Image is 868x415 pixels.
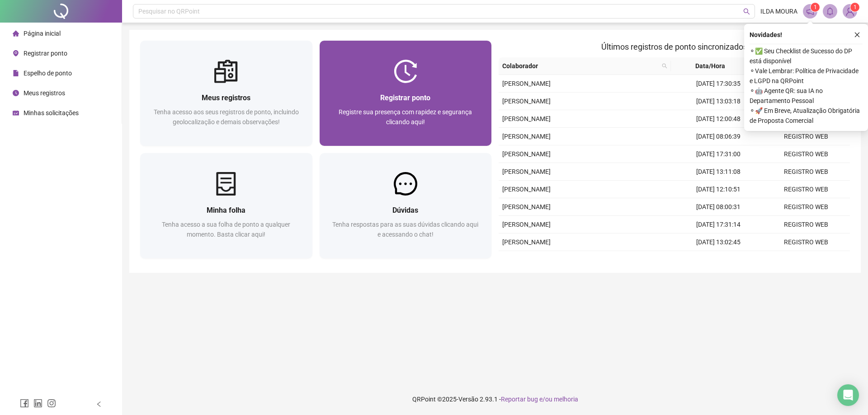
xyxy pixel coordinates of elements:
td: REGISTRO WEB [762,198,850,216]
span: environment [13,50,19,56]
span: [PERSON_NAME] [502,150,551,158]
span: Tenha acesso aos seus registros de ponto, incluindo geolocalização e demais observações! [154,108,299,126]
td: [DATE] 12:00:48 [675,110,762,128]
span: Registrar ponto [24,50,67,57]
td: REGISTRO WEB [762,233,850,251]
span: Data/Hora [675,61,746,71]
td: [DATE] 12:02:39 [675,251,762,269]
span: ⚬ 🚀 Em Breve, Atualização Obrigatória de Proposta Comercial [750,106,863,126]
span: Espelho de ponto [24,70,72,77]
td: [DATE] 12:10:51 [675,181,762,198]
div: Open Intercom Messenger [837,384,859,406]
span: [PERSON_NAME] [502,168,551,175]
td: REGISTRO WEB [762,128,850,145]
span: search [743,8,750,15]
span: file [13,70,19,76]
a: Registrar pontoRegistre sua presença com rapidez e segurança clicando aqui! [320,41,492,146]
td: [DATE] 13:03:18 [675,93,762,110]
a: DúvidasTenha respostas para as suas dúvidas clicando aqui e acessando o chat! [320,153,492,258]
span: ILDA MOURA [760,6,797,16]
span: left [96,401,102,407]
span: clock-circle [13,90,19,96]
a: Minha folhaTenha acesso a sua folha de ponto a qualquer momento. Basta clicar aqui! [140,153,312,258]
span: [PERSON_NAME] [502,133,551,140]
span: Reportar bug e/ou melhoria [501,396,578,403]
span: [PERSON_NAME] [502,115,551,122]
span: ⚬ ✅ Seu Checklist de Sucesso do DP está disponível [750,46,863,66]
span: search [662,63,667,69]
span: Versão [458,396,478,403]
sup: 1 [811,3,820,12]
span: [PERSON_NAME] [502,186,551,193]
span: Minhas solicitações [24,109,79,117]
span: Colaborador [502,61,658,71]
footer: QRPoint © 2025 - 2.93.1 - [122,383,868,415]
span: close [854,32,860,38]
td: [DATE] 13:02:45 [675,233,762,251]
span: Registre sua presença com rapidez e segurança clicando aqui! [339,108,472,126]
span: home [13,30,19,37]
sup: Atualize o seu contato no menu Meus Dados [850,3,859,12]
span: linkedin [33,399,42,408]
span: Meus registros [24,89,65,97]
span: Tenha respostas para as suas dúvidas clicando aqui e acessando o chat! [332,221,478,238]
span: [PERSON_NAME] [502,221,551,228]
span: Dúvidas [392,206,418,214]
td: [DATE] 08:00:31 [675,198,762,216]
th: Data/Hora [671,57,757,75]
td: [DATE] 17:31:14 [675,216,762,233]
span: Minha folha [207,206,245,214]
span: facebook [20,399,29,408]
td: REGISTRO WEB [762,145,850,163]
td: REGISTRO WEB [762,181,850,198]
td: [DATE] 17:31:00 [675,145,762,163]
span: Página inicial [24,30,61,37]
td: REGISTRO WEB [762,216,850,233]
span: [PERSON_NAME] [502,80,551,87]
td: [DATE] 08:06:39 [675,128,762,145]
span: [PERSON_NAME] [502,238,551,246]
span: 1 [854,4,857,10]
span: Tenha acesso a sua folha de ponto a qualquer momento. Basta clicar aqui! [162,221,290,238]
span: Últimos registros de ponto sincronizados [601,42,747,51]
td: REGISTRO WEB [762,251,850,269]
span: ⚬ Vale Lembrar: Política de Privacidade e LGPD na QRPoint [750,66,863,86]
span: Registrar ponto [380,93,430,102]
span: ⚬ 🤖 Agente QR: sua IA no Departamento Pessoal [750,86,863,106]
span: instagram [47,399,56,408]
span: schedule [13,110,19,116]
span: Meus registros [202,93,250,102]
span: [PERSON_NAME] [502,98,551,105]
span: search [660,59,669,73]
span: Novidades ! [750,30,782,40]
span: 1 [814,4,817,10]
td: REGISTRO WEB [762,163,850,181]
td: [DATE] 17:30:35 [675,75,762,93]
img: 84774 [843,5,857,18]
a: Meus registrosTenha acesso aos seus registros de ponto, incluindo geolocalização e demais observa... [140,41,312,146]
span: [PERSON_NAME] [502,203,551,210]
span: notification [806,7,814,15]
td: [DATE] 13:11:08 [675,163,762,181]
span: bell [826,7,834,15]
